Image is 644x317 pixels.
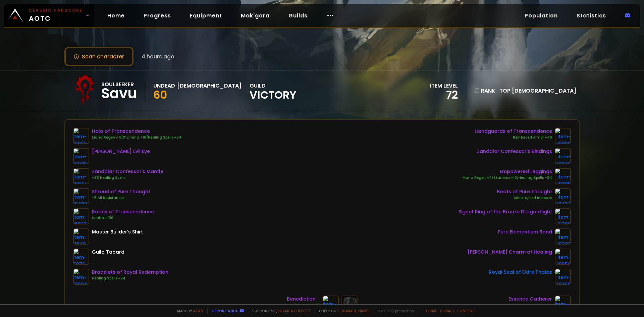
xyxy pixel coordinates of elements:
div: Boots of Pure Thought [497,188,552,195]
img: item-16923 [73,208,89,224]
a: Privacy [440,308,454,313]
a: Home [102,9,130,22]
a: Terms [425,308,437,313]
img: item-21208 [555,208,571,224]
a: Population [519,9,563,22]
span: [DEMOGRAPHIC_DATA] [512,87,576,95]
div: Robes of Transcendence [92,208,154,215]
div: Master Builder's Shirt [92,228,143,235]
a: Progress [138,9,176,22]
div: Savu [101,89,137,99]
div: Soulseeker [101,80,137,89]
div: Empowered Leggings [463,168,552,175]
a: [DOMAIN_NAME] [340,308,370,313]
div: Healing Spells +55 [287,303,320,308]
img: item-19435 [555,296,571,312]
a: Guilds [283,9,313,22]
a: Classic HardcoreAOTC [4,4,94,27]
span: Checkout [315,308,370,313]
div: Minor Speed Increase [497,195,552,201]
img: item-19430 [73,188,89,204]
div: Top [499,87,576,95]
a: Equipment [184,9,227,22]
img: item-19958 [555,249,571,265]
a: a fan [193,308,203,313]
img: item-18608 [323,296,339,312]
a: Mak'gora [235,9,275,22]
div: +5 All Resistances [92,195,150,201]
div: Essence Gatherer [508,296,552,303]
div: Shroud of Pure Thought [92,188,150,195]
div: Bracelets of Royal Redemption [92,269,168,276]
div: Halo of Transcendence [92,128,181,135]
div: Zandalar Confessor's Bindings [477,148,552,155]
div: item level [430,82,458,90]
a: Report a bug [212,308,238,313]
div: Undead [153,82,175,90]
small: Classic Hardcore [29,7,83,13]
img: item-19385 [555,168,571,184]
div: 72 [430,90,458,100]
div: [DEMOGRAPHIC_DATA] [177,82,241,90]
span: Victory [250,90,297,100]
div: Handguards of Transcendence [475,128,552,135]
img: item-19842 [555,148,571,164]
span: 4 hours ago [142,52,174,61]
a: Consent [457,308,475,313]
div: Health +100 [92,215,154,221]
div: [PERSON_NAME] Evil Eye [92,148,150,155]
button: Scan character [64,47,133,66]
img: item-5976 [73,249,89,265]
div: Pure Elementium Band [498,228,552,235]
img: item-19437 [555,188,571,204]
div: Mana Regen +4/Stamina +10/Healing Spells +24 [92,135,181,140]
div: guild [250,82,297,100]
a: Statistics [571,9,611,22]
span: AOTC [29,7,83,23]
a: Buy me a coffee [277,308,311,313]
div: Royal Seal of Eldre'Thalas [489,269,552,276]
img: item-21604 [73,269,89,285]
span: 60 [153,87,167,102]
div: Zandalar Confessor's Mantle [92,168,163,175]
div: Mana Regen +4/Stamina +10/Healing Spells +24 [463,175,552,180]
img: item-19841 [73,168,89,184]
div: Benediction [287,296,320,303]
img: item-16920 [555,128,571,144]
span: Support me, [248,308,311,313]
img: item-19885 [73,148,89,164]
img: item-19382 [555,228,571,245]
div: Signet Ring of the Bronze Dragonflight [459,208,552,215]
span: v. d752d5 - production [374,308,414,313]
div: Healing Spells +24 [92,276,168,281]
div: Reinforced Armor +40 [475,135,552,140]
div: Guild Tabard [92,249,124,256]
img: item-18469 [555,269,571,285]
img: item-16921 [73,128,89,144]
img: item-11840 [73,228,89,245]
div: [PERSON_NAME] Charm of Healing [468,249,552,256]
div: +33 Healing Spells [92,175,163,180]
div: rank [474,87,495,95]
span: Made by [173,308,203,313]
